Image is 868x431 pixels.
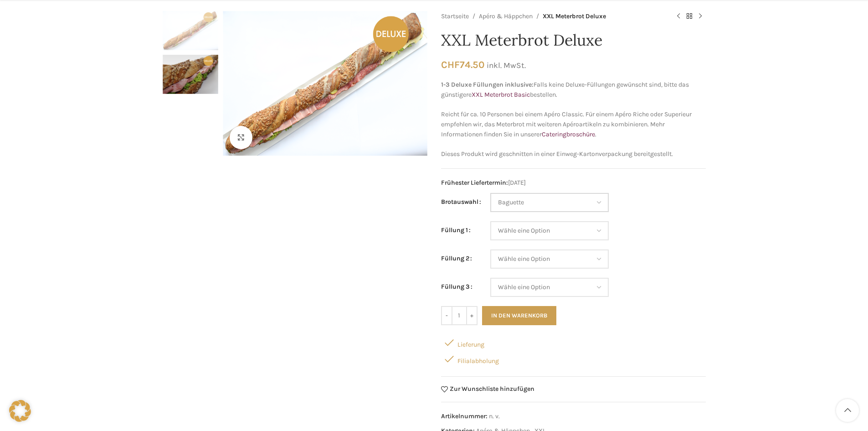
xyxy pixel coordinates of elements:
input: Produktmenge [452,306,466,325]
label: Füllung 3 [441,282,473,292]
p: Falls keine Deluxe-Füllungen gewünscht sind, bitte das günstigere bestellen. [441,80,706,100]
div: Lieferung [441,334,706,351]
input: - [441,306,452,325]
p: Dieses Produkt wird geschnitten in einer Einweg-Kartonverpackung bereitgestellt. [441,149,706,159]
button: In den Warenkorb [482,306,556,325]
div: 1 / 2 [221,11,430,156]
input: + [466,306,478,325]
div: Filialabholung [441,351,706,367]
span: XXL Meterbrot Deluxe [543,11,606,21]
a: Zur Wunschliste hinzufügen [441,386,535,393]
a: Apéro & Häppchen [479,11,533,21]
label: Füllung 1 [441,225,471,235]
label: Brotauswahl [441,197,481,207]
span: Frühester Liefertermin: [441,179,508,187]
span: Artikelnummer: [441,412,488,420]
p: Reicht für ca. 10 Personen bei einem Apéro Classic. Für einem Apéro Riche oder Superieur empfehle... [441,109,706,140]
span: CHF [441,59,460,70]
span: [DATE] [441,178,706,188]
div: 1 / 2 [163,11,218,55]
img: XXL Meterbrot Deluxe – Bild 2 [163,55,218,94]
h1: XXL Meterbrot Deluxe [441,31,706,50]
a: Previous product [673,11,684,22]
bdi: 74.50 [441,59,484,70]
a: Next product [695,11,706,22]
small: inkl. MwSt. [487,61,526,70]
a: Cateringbroschüre [542,130,595,138]
span: n. v. [489,412,500,420]
nav: Breadcrumb [441,11,664,22]
span: Zur Wunschliste hinzufügen [450,386,534,392]
a: Scroll to top button [836,399,859,422]
img: XXL Meterbrot Deluxe [163,11,218,50]
div: 2 / 2 [163,55,218,99]
a: XXL Meterbrot Basic [472,91,530,99]
strong: 1-3 Deluxe Füllungen inklusive: [441,81,534,88]
a: Startseite [441,11,469,21]
label: Füllung 2 [441,254,472,264]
